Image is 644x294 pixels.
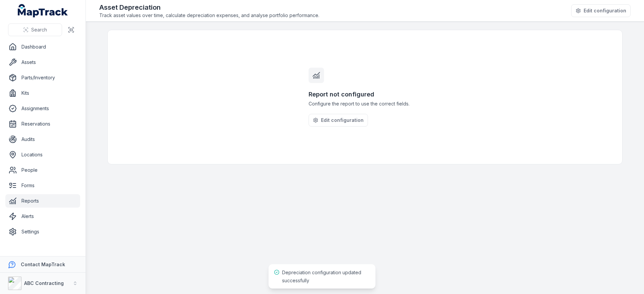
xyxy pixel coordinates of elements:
span: Search [31,26,47,33]
a: Assignments [5,102,80,115]
a: Parts/Inventory [5,71,80,84]
a: Reservations [5,117,80,131]
a: MapTrack [18,4,68,17]
a: Alerts [5,210,80,223]
strong: Contact MapTrack [21,262,65,267]
a: Forms [5,179,80,192]
button: Edit configuration [571,4,631,17]
a: Kits [5,86,80,100]
span: Depreciation configuration updated successfully [282,270,361,283]
strong: ABC Contracting [24,280,64,286]
a: Audits [5,133,80,146]
button: Edit configuration [309,114,368,127]
button: Search [8,23,62,36]
a: People [5,163,80,177]
span: Track asset values over time, calculate depreciation expenses, and analyse portfolio performance. [99,12,319,19]
h2: Asset Depreciation [99,3,319,12]
a: Settings [5,225,80,238]
a: Assets [5,56,80,69]
a: Reports [5,194,80,208]
h3: Report not configured [309,90,421,99]
a: Locations [5,148,80,161]
a: Dashboard [5,40,80,54]
span: Configure the report to use the correct fields. [309,100,421,107]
